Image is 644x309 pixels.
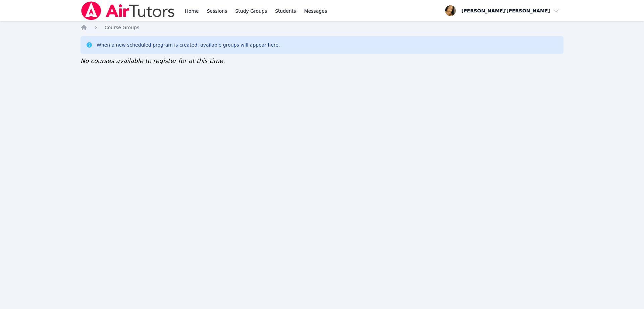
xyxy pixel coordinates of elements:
[304,8,327,14] span: Messages
[97,42,280,48] div: When a new scheduled program is created, available groups will appear here.
[105,24,139,31] a: Course Groups
[80,24,563,31] nav: Breadcrumb
[80,57,225,64] span: No courses available to register for at this time.
[80,1,175,20] img: Air Tutors
[105,25,139,30] span: Course Groups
